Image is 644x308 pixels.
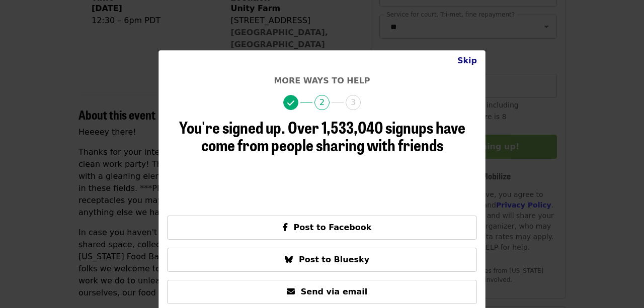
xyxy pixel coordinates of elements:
[314,95,330,110] span: 2
[167,216,477,240] button: Post to Facebook
[346,95,361,110] span: 3
[179,115,285,139] span: You're signed up.
[287,287,295,296] i: envelope icon
[449,51,485,71] button: Close
[167,280,477,304] button: Send via email
[201,115,465,156] span: Over 1,533,040 signups have come from people sharing with friends
[167,248,477,272] button: Post to Bluesky
[287,98,294,108] i: check icon
[301,287,367,296] span: Send via email
[299,255,369,264] span: Post to Bluesky
[294,223,372,232] span: Post to Facebook
[283,223,288,232] i: facebook-f icon
[274,76,370,85] span: More ways to help
[285,255,293,264] i: bluesky icon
